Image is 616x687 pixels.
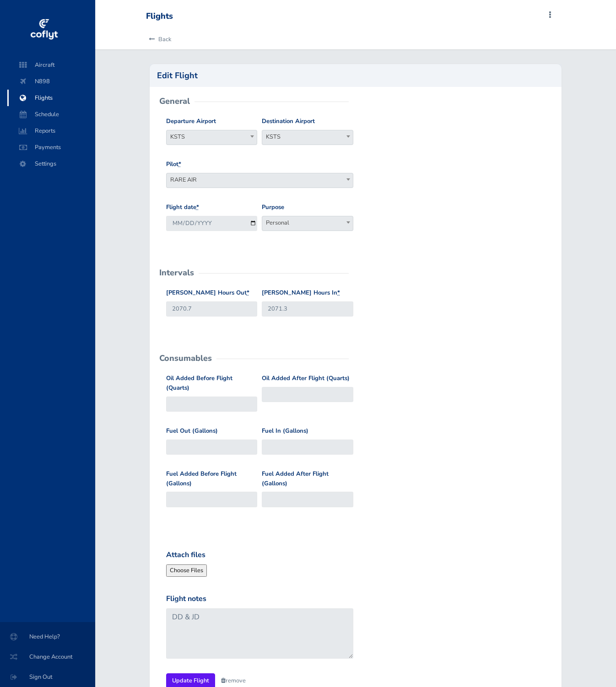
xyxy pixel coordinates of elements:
span: KSTS [262,130,353,143]
label: Oil Added After Flight (Quarts) [262,374,350,383]
span: Personal [262,216,353,229]
span: Sign Out [11,669,84,685]
div: Flights [146,11,173,21]
label: [PERSON_NAME] Hours Out [166,288,249,298]
label: Fuel Added Before Flight (Gallons) [166,469,258,488]
span: KSTS [167,130,257,143]
textarea: DD & JD [166,608,353,659]
span: Payments [16,139,86,156]
label: Flight notes [166,593,206,605]
label: Purpose [262,203,284,212]
label: [PERSON_NAME] Hours In [262,288,340,298]
span: Need Help? [11,628,84,645]
label: Destination Airport [262,117,315,126]
h2: Consumables [159,354,212,362]
span: Reports [16,123,86,139]
label: Fuel Out (Gallons) [166,426,218,436]
span: KSTS [262,130,353,145]
h2: Intervals [159,268,194,277]
label: Fuel In (Gallons) [262,426,308,436]
h2: General [159,97,190,105]
span: Flights [16,90,86,106]
h2: Edit Flight [157,71,554,80]
span: Change Account [11,649,84,665]
img: coflyt logo [29,16,59,43]
span: Settings [16,156,86,172]
label: Attach files [166,549,205,561]
a: remove [221,676,246,685]
abbr: required [247,289,249,297]
label: Oil Added Before Flight (Quarts) [166,374,258,393]
abbr: required [178,160,181,168]
span: N898 [16,73,86,90]
label: Fuel Added After Flight (Gallons) [262,469,353,488]
abbr: required [196,203,199,211]
span: RARE AIR [166,173,353,188]
span: Schedule [16,106,86,123]
label: Pilot [166,160,181,169]
a: Back [146,29,171,49]
span: RARE AIR [167,173,353,186]
label: Departure Airport [166,117,216,126]
span: KSTS [166,130,258,145]
label: Flight date [166,203,199,212]
span: Personal [262,216,353,231]
abbr: required [337,289,340,297]
span: Aircraft [16,57,86,73]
